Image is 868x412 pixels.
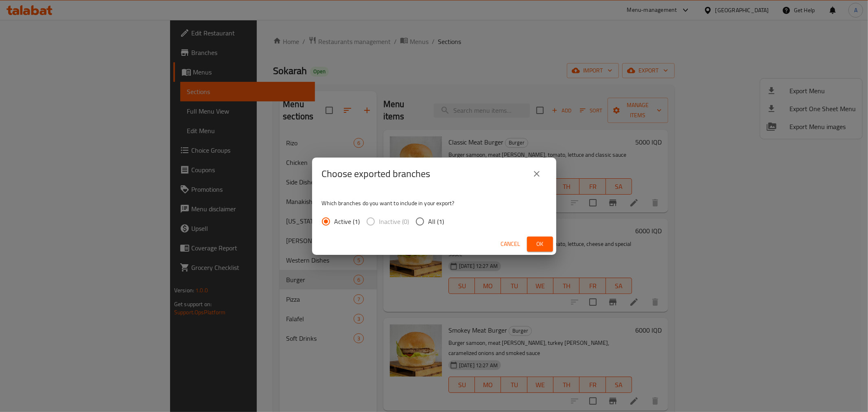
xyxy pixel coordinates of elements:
span: Inactive (0) [379,217,409,226]
button: Cancel [498,237,524,252]
span: Cancel [501,239,520,249]
h2: Choose exported branches [322,167,431,180]
span: Active (1) [335,217,360,226]
span: All (1) [429,217,444,226]
span: Ok [533,239,547,249]
button: Ok [527,237,553,252]
p: Which branches do you want to include in your export? [322,199,547,207]
button: close [527,164,547,184]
